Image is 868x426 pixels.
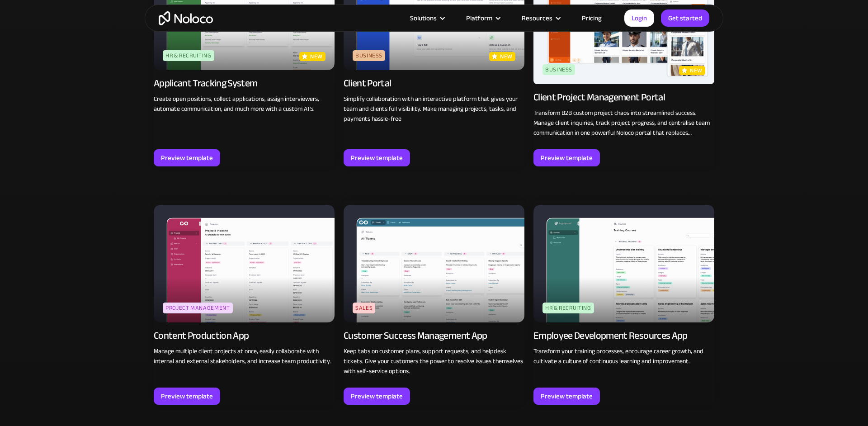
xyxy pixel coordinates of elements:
[466,12,492,24] div: Platform
[510,12,571,24] div: Resources
[163,50,214,61] div: HR & Recruiting
[571,12,613,24] a: Pricing
[161,152,213,164] div: Preview template
[161,390,213,402] div: Preview template
[344,346,524,376] p: Keep tabs on customer plans, support requests, and helpdesk tickets. Give your customers the powe...
[542,303,594,313] div: HR & Recruiting
[533,200,714,405] a: HR & RecruitingEmployee Development Resources AppTransform your training processes, encourage car...
[410,12,437,24] div: Solutions
[351,152,403,164] div: Preview template
[154,77,258,90] div: Applicant Tracking System
[154,346,335,366] p: Manage multiple client projects at once, easily collaborate with internal and external stakeholde...
[533,108,714,138] p: Transform B2B custom project chaos into streamlined success. Manage client inquiries, track proje...
[533,329,688,342] div: Employee Development Resources App
[455,12,510,24] div: Platform
[624,9,654,27] a: Login
[344,94,524,124] p: Simplify collaboration with an interactive platform that gives your team and clients full visibil...
[154,200,335,405] a: Project ManagementContent Production AppManage multiple client projects at once, easily collabora...
[163,303,233,313] div: Project Management
[353,303,375,313] div: Sales
[344,200,524,405] a: SalesCustomer Success Management AppKeep tabs on customer plans, support requests, and helpdesk t...
[661,9,709,27] a: Get started
[344,77,391,90] div: Client Portal
[353,50,385,61] div: Business
[344,329,487,342] div: Customer Success Management App
[154,94,335,114] p: Create open positions, collect applications, assign interviewers, automate communication, and muc...
[500,52,513,61] p: new
[522,12,552,24] div: Resources
[533,346,714,366] p: Transform your training processes, encourage career growth, and cultivate a culture of continuous...
[154,329,249,342] div: Content Production App
[541,152,593,164] div: Preview template
[533,91,665,104] div: Client Project Management Portal
[399,12,455,24] div: Solutions
[541,390,593,402] div: Preview template
[690,66,703,75] p: new
[159,11,213,25] a: home
[351,390,403,402] div: Preview template
[310,52,323,61] p: new
[542,64,575,75] div: Business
